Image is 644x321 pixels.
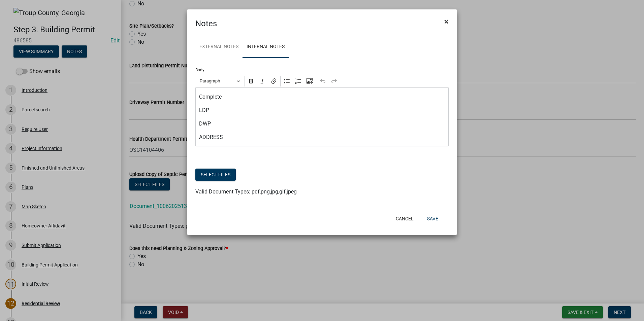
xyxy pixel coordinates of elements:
[422,213,444,225] button: Save
[199,106,445,114] p: LDP
[195,188,297,195] span: Valid Document Types: pdf,png,jpg,gif,jpeg
[199,133,445,141] p: ADDRESS
[243,36,289,58] a: Internal Notes
[444,17,449,26] span: ×
[195,75,449,87] div: Editor toolbar
[200,77,235,85] span: Paragraph
[195,87,449,146] div: Editor editing area: main. Press Alt+0 for help.
[197,76,243,86] button: Paragraph, Heading
[195,17,217,30] h4: Notes
[199,93,445,101] p: Complete
[195,36,243,58] a: External Notes
[195,68,204,72] label: Body
[199,120,445,128] p: DWP
[195,169,236,181] button: Select files
[390,213,419,225] button: Cancel
[439,12,454,31] button: Close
